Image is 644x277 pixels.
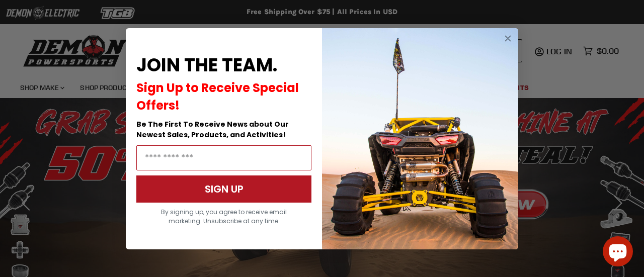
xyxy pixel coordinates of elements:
inbox-online-store-chat: Shopify online store chat [600,236,636,269]
input: Email Address [136,145,311,170]
span: Be The First To Receive News about Our Newest Sales, Products, and Activities! [136,119,289,140]
span: By signing up, you agree to receive email marketing. Unsubscribe at any time. [161,208,287,225]
img: a9095488-b6e7-41ba-879d-588abfab540b.jpeg [322,28,518,249]
button: SIGN UP [136,175,311,203]
span: JOIN THE TEAM. [136,52,277,78]
span: Sign Up to Receive Special Offers! [136,79,299,114]
button: Close dialog [502,32,514,45]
